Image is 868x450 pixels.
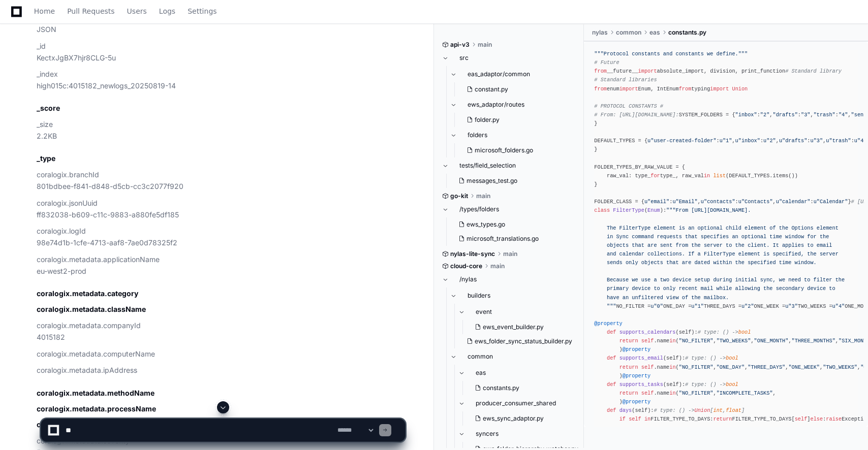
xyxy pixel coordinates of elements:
span: u"inbox" [735,138,760,144]
span: from [594,68,607,74]
span: u"1" [691,303,704,309]
p: _index high015c:4015182_newlogs_20250819-14 [37,69,405,92]
span: self [666,381,679,388]
span: import [619,86,638,92]
span: def [607,329,616,335]
span: "ONE_MONTH" [754,338,789,344]
span: @property [623,399,650,405]
button: constants.py [471,381,578,395]
p: coralogix.jsonUuid ff832038-b609-c11c-9883-a880fe5df185 [37,198,405,221]
span: u"Contacts" [738,199,773,205]
span: u"drafts" [779,138,807,144]
span: @property [623,373,650,379]
span: "ONE_DAY" [717,364,745,370]
span: ews_folder_sync_status_builder.py [475,337,572,345]
span: common [468,352,493,361]
button: builders [450,287,584,304]
span: api-v3 [450,41,470,49]
span: u"3" [811,138,823,144]
span: cloud-core [450,262,482,270]
p: _size 2.2KB [37,119,405,142]
span: for [650,173,660,179]
button: folders [450,127,576,143]
span: # Standard library [785,68,842,74]
span: "TWO_WEEKS" [717,338,751,344]
p: coralogix.metadata.computerName [37,348,405,360]
span: self [641,338,654,344]
span: builders [468,292,490,300]
span: nylas-lite-sync [450,250,495,258]
button: messages_test.go [454,174,570,188]
p: coralogix.metadata.companyId 4015182 [37,320,405,343]
span: u"Email" [672,199,697,205]
span: u"4" [832,303,845,309]
span: main [478,41,492,49]
span: Logs [159,8,175,14]
span: import [710,86,729,92]
p: coralogix.metadata.applicationName eu-west2-prod [37,254,405,277]
span: "THREE_MONTHS" [792,338,835,344]
span: bool [738,329,751,335]
button: event [458,304,584,320]
span: ews_event_builder.py [483,323,544,331]
span: "ONE_WEEK" [788,364,820,370]
span: supports_email [619,355,663,361]
span: ews_adaptor/routes [468,101,524,109]
span: constants.py [483,384,519,392]
span: u"calendar" [776,199,811,205]
span: # Standard libraries [594,77,657,83]
span: Settings [188,8,216,14]
span: u"4" [854,138,867,144]
span: event [476,308,492,316]
span: return [619,338,638,344]
span: "TWO_WEEKS" [823,364,857,370]
span: eas [476,369,486,377]
span: u"Calendar" [814,199,848,205]
span: "4" [839,112,848,118]
span: "trash" [814,112,835,118]
span: bool [726,355,738,361]
span: def [607,355,616,361]
span: Enum [647,207,660,213]
span: /nylas [459,275,477,283]
span: "3" [801,112,810,118]
span: bool [726,381,738,388]
span: common [616,28,641,37]
button: microsoft_folders.go [462,143,570,157]
span: constant.py [475,85,508,93]
span: # PROTOCOL CONSTANTS # [594,103,663,109]
h2: _score [37,103,405,113]
span: go-kit [450,192,468,200]
span: Pull Requests [67,8,114,14]
span: constants.py [668,28,706,37]
span: u"0" [650,303,663,309]
button: folder.py [462,113,570,127]
h2: _type [37,153,405,164]
button: producer_consumer_shared [458,395,584,411]
span: "inbox" [735,112,757,118]
h2: coralogix.metadata.category [37,288,405,299]
span: "NO_FILTER" [679,364,714,370]
button: microsoft_translations.go [454,232,570,246]
span: Union [732,86,748,92]
span: from [594,86,607,92]
span: from [679,86,692,92]
span: def [607,381,616,388]
span: messages_test.go [467,177,517,185]
span: src [459,54,469,62]
span: return [619,390,638,396]
h2: coralogix.metadata.className [37,304,405,314]
span: u"contacts" [701,199,735,205]
span: "drafts" [773,112,798,118]
span: main [476,192,490,200]
span: supports_tasks [619,381,663,388]
span: return [619,364,638,370]
p: coralogix.metadata.ipAddress [37,365,405,376]
button: ews_folder_sync_status_builder.py [462,334,578,348]
span: folder.py [475,116,500,124]
span: u"email" [644,199,669,205]
p: coralogix.logId 98e74d1b-1cfe-4713-aaf8-7ae0d78325f2 [37,226,405,249]
span: """Protocol constants and constants we define.""" [594,51,748,57]
span: u"2" [763,138,776,144]
span: u"trash" [826,138,851,144]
